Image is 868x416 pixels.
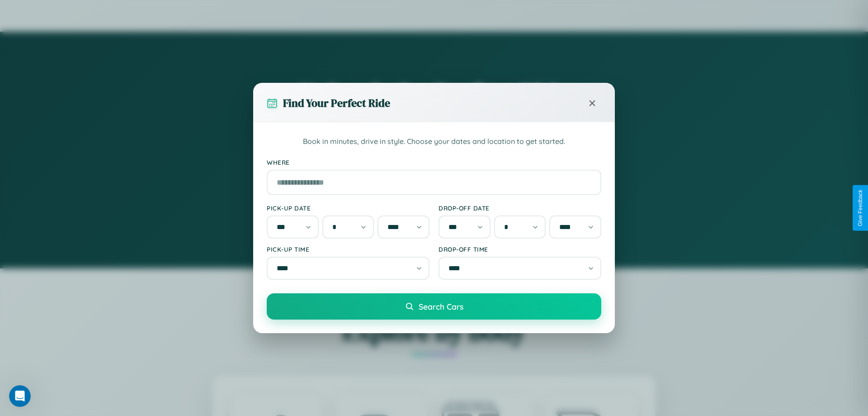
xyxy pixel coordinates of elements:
label: Drop-off Date [439,204,601,212]
label: Pick-up Time [267,245,429,253]
label: Drop-off Time [439,245,601,253]
label: Pick-up Date [267,204,429,212]
span: Search Cars [419,301,463,311]
label: Where [267,158,601,166]
p: Book in minutes, drive in style. Choose your dates and location to get started. [267,136,601,148]
h3: Find Your Perfect Ride [283,96,390,110]
button: Search Cars [267,293,601,320]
